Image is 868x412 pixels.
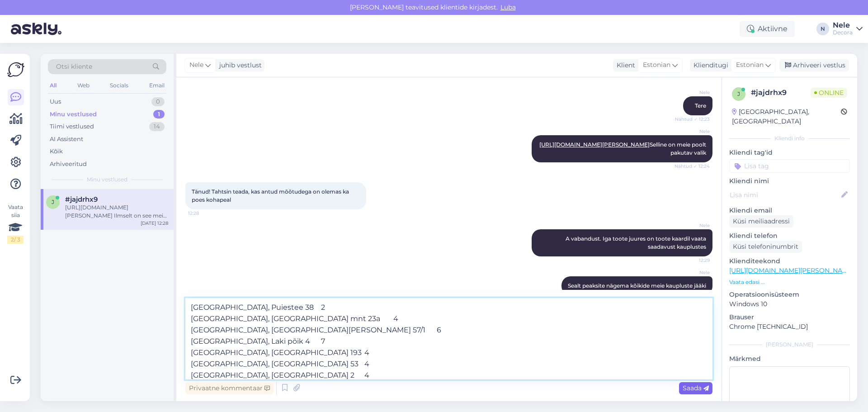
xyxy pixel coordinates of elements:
[7,236,24,244] div: 2 / 3
[56,62,92,71] span: Otsi kliente
[48,80,58,91] div: All
[729,148,850,157] p: Kliendi tag'id
[568,282,706,289] span: Sealt peaksite nägema kõikide meie kaupluste jääki
[729,354,850,364] p: Märkmed
[151,97,165,106] div: 0
[729,313,850,322] p: Brauser
[50,97,61,106] div: Uus
[729,299,850,309] p: Windows 10
[729,256,850,266] p: Klienditeekond
[676,257,710,264] span: 12:29
[736,60,764,70] span: Estonian
[729,159,850,173] input: Lisa tag
[729,215,793,227] div: Küsi meiliaadressi
[539,141,708,156] span: Selline on meie poolt pakutav valik
[690,61,728,70] div: Klienditugi
[65,195,98,204] span: #jajdrhx9
[729,134,850,142] div: Kliendi info
[676,89,710,96] span: Nele
[75,80,91,91] div: Web
[683,384,709,392] span: Saada
[833,22,863,36] a: NeleDecora
[729,241,802,253] div: Küsi telefoninumbrit
[751,87,811,98] div: # jajdrhx9
[676,269,710,276] span: Nele
[676,128,710,135] span: Nele
[675,163,710,170] span: Nähtud ✓ 12:24
[87,175,127,184] span: Minu vestlused
[189,60,203,70] span: Nele
[153,110,165,119] div: 1
[566,235,708,250] span: A vabandust. Iga toote juures on toote kaardil vaata saadavust kauplustes
[833,22,853,29] div: Nele
[65,204,168,220] div: [URL][DOMAIN_NAME][PERSON_NAME] Ilmselt on see meie kõige lähedasem teie soovile
[50,110,97,119] div: Minu vestlused
[729,206,850,215] p: Kliendi email
[729,266,854,275] a: [URL][DOMAIN_NAME][PERSON_NAME]
[811,88,847,98] span: Online
[216,61,262,70] div: juhib vestlust
[730,190,840,200] input: Lisa nimi
[737,90,740,97] span: j
[729,322,850,331] p: Chrome [TECHNICAL_ID]
[52,199,54,205] span: j
[729,341,850,349] div: [PERSON_NAME]
[779,59,849,71] div: Arhiveeri vestlus
[498,3,519,11] span: Luba
[50,122,94,131] div: Tiimi vestlused
[50,160,87,169] div: Arhiveeritud
[732,107,841,126] div: [GEOGRAPHIC_DATA], [GEOGRAPHIC_DATA]
[141,220,168,227] div: [DATE] 12:28
[729,290,850,299] p: Operatsioonisüsteem
[676,222,710,229] span: Nele
[833,29,853,36] div: Decora
[613,61,635,70] div: Klient
[149,122,165,131] div: 14
[7,203,24,244] div: Vaata siia
[816,23,829,35] div: N
[643,60,670,70] span: Estonian
[185,382,274,394] div: Privaatne kommentaar
[7,61,24,78] img: Askly Logo
[108,80,130,91] div: Socials
[188,210,222,217] span: 12:28
[185,298,712,379] textarea: [GEOGRAPHIC_DATA], Puiestee 38 2 [GEOGRAPHIC_DATA], [GEOGRAPHIC_DATA] mnt 23a 4 [GEOGRAPHIC_DATA]...
[729,278,850,286] p: Vaata edasi ...
[695,102,706,109] span: Tere
[729,231,850,241] p: Kliendi telefon
[539,141,650,148] a: [URL][DOMAIN_NAME][PERSON_NAME]
[729,176,850,186] p: Kliendi nimi
[50,135,83,144] div: AI Assistent
[147,80,166,91] div: Email
[675,116,710,123] span: Nähtud ✓ 12:23
[50,147,63,156] div: Kõik
[740,21,795,37] div: Aktiivne
[192,188,350,203] span: Tänud! Tahtsin teada, kas antud mõõtudega on olemas ka poes kohapeal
